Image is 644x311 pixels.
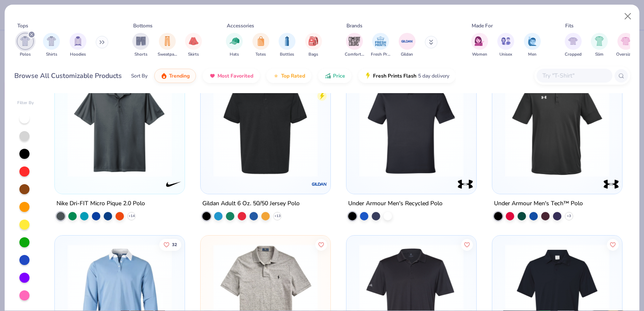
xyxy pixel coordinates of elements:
[602,176,619,193] img: Under Armour logo
[418,71,449,81] span: 5 day delivery
[255,51,266,58] span: Totes
[565,51,582,58] span: Cropped
[315,239,327,250] button: Like
[56,198,145,209] div: Nike Dri-FIT Micro Pique 2.0 Polo
[160,239,182,250] button: Like
[348,35,361,48] img: Comfort Colors Image
[497,33,514,58] button: filter button
[185,33,202,58] button: filter button
[43,33,60,58] div: filter for Shirts
[136,36,146,46] img: Shorts Image
[371,51,390,58] span: Fresh Prints
[279,33,295,58] button: filter button
[70,33,86,58] div: filter for Hoodies
[468,72,581,177] img: 6cbaf2f5-f874-4392-a775-6419751c9688
[371,33,390,58] button: filter button
[17,22,28,29] div: Tops
[355,72,468,177] img: ecc1cd5e-70fd-47f1-b149-98ffdea108a0
[497,33,514,58] div: filter for Unisex
[471,33,488,58] button: filter button
[279,33,295,58] div: filter for Bottles
[501,72,614,177] img: e886c361-e715-4ff8-a436-67ee50dc1381
[132,33,149,58] button: filter button
[230,36,239,46] img: Hats Image
[158,33,177,58] div: filter for Sweatpants
[565,22,574,29] div: Fits
[616,51,635,58] span: Oversized
[305,33,322,58] div: filter for Bags
[399,33,416,58] button: filter button
[371,33,390,58] div: filter for Fresh Prints
[230,51,239,58] span: Hats
[501,36,511,46] img: Unisex Image
[528,51,537,58] span: Men
[318,69,352,83] button: Price
[346,22,362,29] div: Brands
[333,72,345,79] span: Price
[309,51,318,58] span: Bags
[226,33,243,58] div: filter for Hats
[17,33,34,58] button: filter button
[457,176,474,193] img: Under Armour logo
[154,69,196,83] button: Trending
[46,51,57,58] span: Shirts
[373,72,416,79] span: Fresh Prints Flash
[227,22,254,29] div: Accessories
[472,51,487,58] span: Women
[280,51,294,58] span: Bottles
[565,33,582,58] button: filter button
[591,33,608,58] div: filter for Slim
[158,51,177,58] span: Sweatpants
[14,71,122,81] div: Browse All Customizable Products
[524,33,541,58] button: filter button
[567,214,571,219] span: + 3
[565,33,582,58] div: filter for Cropped
[209,72,216,79] img: most_fav.gif
[70,33,86,58] button: filter button
[595,36,604,46] img: Slim Image
[169,72,190,79] span: Trending
[374,35,387,48] img: Fresh Prints Image
[129,214,135,219] span: + 14
[132,33,149,58] div: filter for Shorts
[528,36,537,46] img: Men Image
[345,51,364,58] span: Comfort Colors
[568,36,578,46] img: Cropped Image
[282,36,292,46] img: Bottles Image
[471,33,488,58] div: filter for Women
[365,72,371,79] img: flash.gif
[63,72,176,177] img: 21fda654-1eb2-4c2c-b188-be26a870e180
[209,72,322,177] img: 58f3562e-1865-49f9-a059-47c567f7ec2e
[311,176,328,193] img: Gildan logo
[358,69,456,83] button: Fresh Prints Flash5 day delivery
[158,33,177,58] button: filter button
[620,8,636,24] button: Close
[345,33,364,58] div: filter for Comfort Colors
[616,33,635,58] button: filter button
[252,33,269,58] div: filter for Totes
[189,36,199,46] img: Skirts Image
[134,51,148,58] span: Shorts
[607,239,619,250] button: Like
[542,71,606,80] input: Try "T-Shirt"
[621,36,631,46] img: Oversized Image
[461,239,473,250] button: Like
[20,36,30,46] img: Polos Image
[401,35,413,48] img: Gildan Image
[348,198,443,209] div: Under Armour Men's Recycled Polo
[274,214,281,219] span: + 13
[399,33,416,58] div: filter for Gildan
[17,100,34,106] div: Filter By
[131,72,148,80] div: Sort By
[43,33,60,58] button: filter button
[47,36,56,46] img: Shirts Image
[266,69,311,83] button: Top Rated
[217,72,253,79] span: Most Favorited
[256,36,266,46] img: Totes Image
[165,176,182,193] img: Nike logo
[309,36,318,46] img: Bags Image
[475,36,484,46] img: Women Image
[203,69,260,83] button: Most Favorited
[70,51,86,58] span: Hoodies
[401,51,413,58] span: Gildan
